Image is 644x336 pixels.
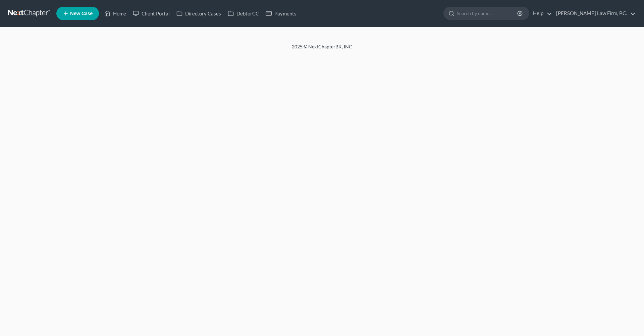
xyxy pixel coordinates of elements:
a: [PERSON_NAME] Law Firm, P.C. [553,7,636,19]
div: 2025 © NextChapterBK, INC [131,43,513,55]
a: Payments [262,7,300,19]
a: Help [530,7,552,19]
a: Home [101,7,129,19]
span: New Case [70,11,93,16]
a: DebtorCC [224,7,262,19]
a: Directory Cases [173,7,224,19]
input: Search by name... [457,7,518,19]
a: Client Portal [129,7,173,19]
